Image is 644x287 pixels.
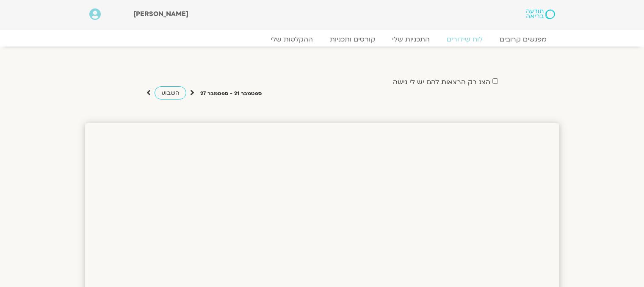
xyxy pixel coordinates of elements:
a: התכניות שלי [384,35,438,44]
a: השבוע [155,86,186,99]
span: [PERSON_NAME] [133,9,188,19]
nav: Menu [89,35,555,44]
p: ספטמבר 21 - ספטמבר 27 [200,89,262,98]
a: קורסים ותכניות [321,35,384,44]
a: מפגשים קרובים [491,35,555,44]
a: ההקלטות שלי [262,35,321,44]
a: לוח שידורים [438,35,491,44]
span: השבוע [161,89,180,97]
label: הצג רק הרצאות להם יש לי גישה [393,78,490,86]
